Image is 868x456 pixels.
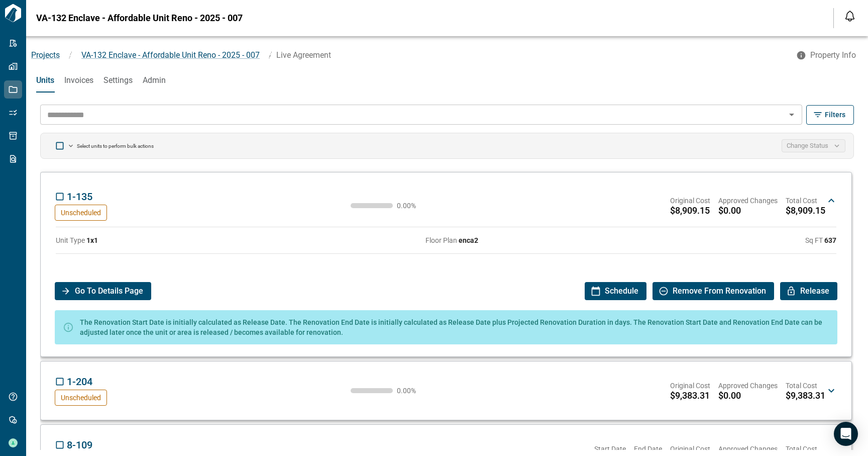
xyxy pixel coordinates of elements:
[805,236,836,244] span: Sq FT
[397,202,427,209] span: 0.00 %
[634,444,662,454] span: End Date
[785,108,799,122] button: Open
[806,105,854,125] button: Filters
[67,191,92,203] span: 1-135
[55,282,151,300] button: Go To Details Page
[786,391,825,401] span: $9,383.31
[103,75,133,85] span: Settings
[80,318,822,336] span: The Renovation Start Date is initially calculated as Release Date. The Renovation End Date is ini...
[143,75,166,85] span: Admin
[397,387,427,394] span: 0.00 %
[86,236,98,244] strong: 1x1
[75,282,143,300] span: Go To Details Page
[31,50,60,60] a: Projects
[26,49,790,61] nav: breadcrumb
[81,50,260,60] span: VA-132 Enclave - Affordable Unit Reno - 2025 - 007
[780,282,837,300] button: Release
[718,381,778,391] span: Approved Changes
[459,236,478,244] strong: enca2
[670,391,710,401] span: $9,383.31
[825,110,845,120] span: Filters
[51,180,841,221] div: 1-135Unscheduled0.00%Original Cost$8,909.15Approved Changes$0.00Total Cost$8,909.15
[26,68,868,93] div: base tabs
[842,8,858,24] button: Open notification feed
[425,236,478,244] span: Floor Plan
[786,444,825,454] span: Total Cost
[61,209,101,217] span: Unscheduled
[56,236,98,244] span: Unit Type
[824,236,836,244] strong: 637
[786,381,825,391] span: Total Cost
[653,282,774,300] button: Remove From Renovation
[605,282,638,300] span: Schedule
[673,282,766,300] span: Remove From Renovation
[786,196,825,206] span: Total Cost
[585,282,646,300] button: Select a future date to schedule the unit release
[718,391,741,401] span: $0.00
[718,196,778,206] span: Approved Changes
[36,75,54,85] span: Units
[36,13,243,23] span: VA-132 Enclave - Affordable Unit Reno - 2025 - 007
[800,282,829,300] span: Release
[718,444,778,454] span: Approved Changes
[786,206,825,216] span: $8,909.15
[67,376,92,388] span: 1-204
[790,46,864,64] button: Property Info
[61,394,101,402] span: Unscheduled
[64,75,93,85] span: Invoices
[594,444,626,454] span: Start Date
[670,381,710,391] span: Original Cost
[670,206,710,216] span: $8,909.15
[51,370,841,412] div: 1-204Unscheduled0.00%Original Cost$9,383.31Approved Changes$0.00Total Cost$9,383.31
[670,196,710,206] span: Original Cost
[67,439,92,451] span: 8-109
[276,50,331,60] span: Live Agreement
[834,422,858,446] div: Open Intercom Messenger
[718,206,741,216] span: $0.00
[670,444,710,454] span: Original Cost
[77,143,154,149] p: Select units to perform bulk actions
[810,50,856,60] span: Property Info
